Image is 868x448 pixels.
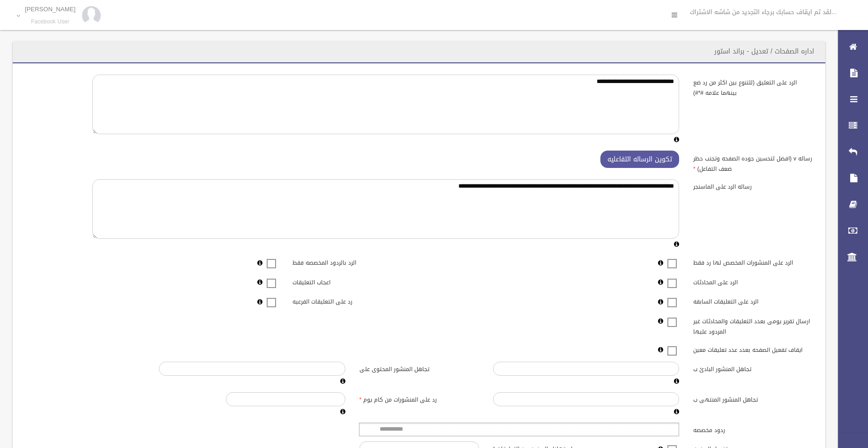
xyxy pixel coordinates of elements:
[600,151,679,168] button: تكوين الرساله التفاعليه
[686,313,820,337] label: ارسال تقرير يومى بعدد التعليقات والمحادثات غير المردود عليها
[352,392,486,405] label: رد على المنشورات من كام يوم
[285,255,419,268] label: الرد بالردود المخصصه فقط
[686,423,820,436] label: ردود مخصصه
[686,179,820,192] label: رساله الرد على الماسنجر
[686,255,820,268] label: الرد على المنشورات المخصص لها رد فقط
[686,362,820,375] label: تجاهل المنشور البادئ ب
[285,274,419,288] label: اعجاب التعليقات
[703,42,825,61] header: اداره الصفحات / تعديل - براند استور
[285,294,419,307] label: رد على التعليقات الفرعيه
[686,342,820,355] label: ايقاف تفعيل الصفحه بعدد عدد تعليقات معين
[686,151,820,174] label: رساله v (افضل لتحسين جوده الصفحه وتجنب حظر ضعف التفاعل)
[25,18,75,25] small: Facebook User
[352,362,486,375] label: تجاهل المنشور المحتوى على
[686,75,820,98] label: الرد على التعليق (للتنوع بين اكثر من رد ضع بينهما علامه #*#)
[686,392,820,405] label: تجاهل المنشور المنتهى ب
[686,274,820,288] label: الرد على المحادثات
[686,294,820,307] label: الرد على التعليقات السابقه
[82,6,101,25] img: 84628273_176159830277856_972693363922829312_n.jpg
[25,6,75,13] p: [PERSON_NAME]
